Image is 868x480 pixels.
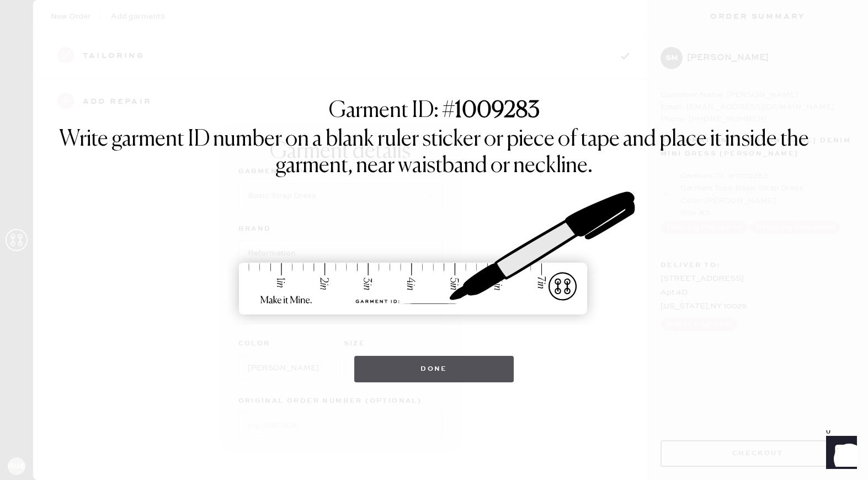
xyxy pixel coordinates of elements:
h1: Garment ID: # [329,98,540,126]
img: ruler-sticker-sharpie.svg [227,163,641,345]
iframe: Front Chat [816,430,863,478]
strong: 1009283 [455,100,540,122]
h1: Write garment ID number on a blank ruler sticker or piece of tape and place it inside the garment... [55,126,813,179]
button: Done [354,356,514,382]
